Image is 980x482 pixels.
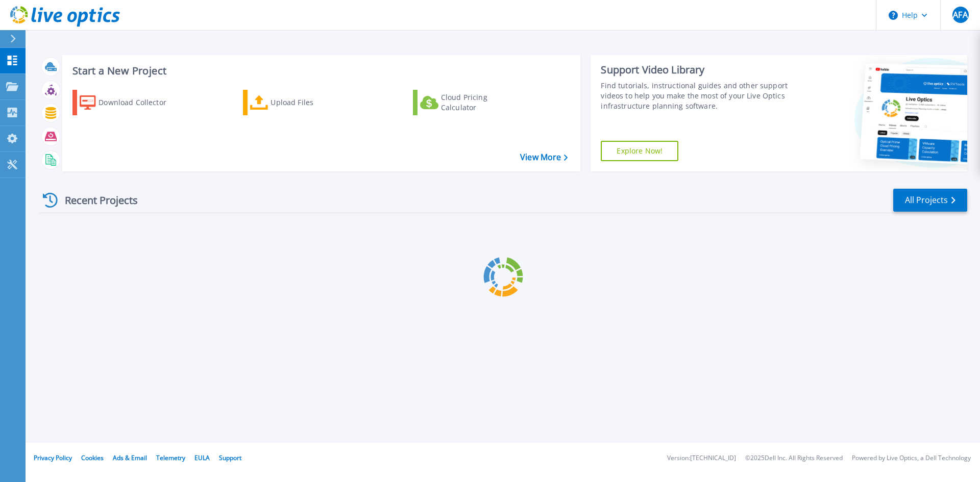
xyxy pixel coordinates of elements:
a: Cookies [81,453,104,462]
a: Cloud Pricing Calculator [413,90,527,115]
li: © 2025 Dell Inc. All Rights Reserved [745,455,843,462]
h3: Start a New Project [72,65,568,77]
a: EULA [194,453,210,462]
a: Privacy Policy [34,453,72,462]
a: All Projects [893,189,967,212]
div: Download Collector [99,92,180,113]
div: Cloud Pricing Calculator [441,92,523,113]
li: Powered by Live Optics, a Dell Technology [852,455,971,462]
div: Upload Files [271,92,352,113]
a: Explore Now! [601,141,678,161]
a: View More [520,153,568,162]
div: Recent Projects [39,188,152,213]
a: Upload Files [243,90,357,115]
span: AFA [953,11,967,19]
a: Ads & Email [113,453,147,462]
div: Support Video Library [601,63,793,77]
div: Find tutorials, instructional guides and other support videos to help you make the most of your L... [601,81,793,111]
li: Version: [TECHNICAL_ID] [667,455,736,462]
a: Telemetry [156,453,185,462]
a: Download Collector [72,90,186,115]
a: Support [219,453,241,462]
